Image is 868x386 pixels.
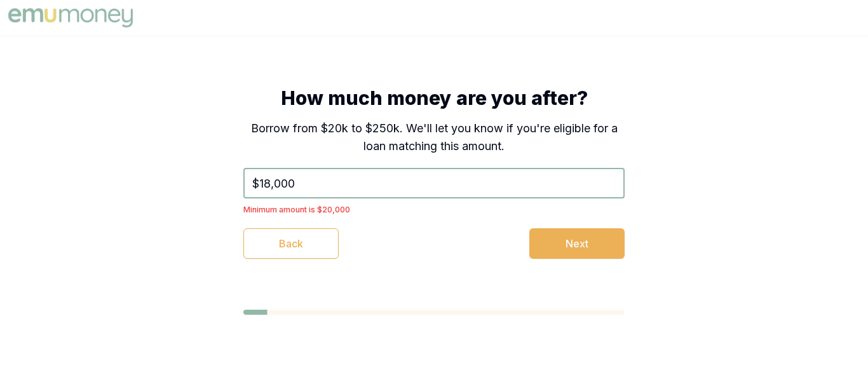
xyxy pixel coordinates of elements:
p: Minimum amount is $20,000 [243,203,625,216]
h1: How much money are you after? [243,86,625,109]
button: Next [529,228,625,259]
img: Emu Money [5,5,136,31]
button: Back [243,228,339,259]
p: Borrow from $20k to $250k. We'll let you know if you're eligible for a loan matching this amount. [243,120,625,155]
